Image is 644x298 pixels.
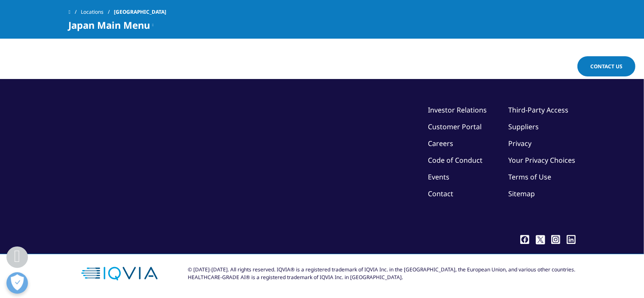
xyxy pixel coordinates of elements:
[509,139,532,148] a: Privacy
[509,105,569,115] a: Third-Party Access
[590,63,623,70] span: Contact Us
[81,4,114,20] a: Locations
[428,139,454,148] a: Careers
[6,272,28,294] button: Open Preferences
[509,189,535,198] a: Sitemap
[509,172,552,182] a: Terms of Use
[428,155,483,165] a: Code of Conduct
[509,122,539,131] a: Suppliers
[577,56,635,76] a: Contact Us
[428,172,450,182] a: Events
[188,266,576,281] div: © [DATE]-[DATE]. All rights reserved. IQVIA® is a registered trademark of IQVIA Inc. in the [GEOG...
[114,4,166,20] span: [GEOGRAPHIC_DATA]
[509,155,576,165] a: Your Privacy Choices
[428,189,454,198] a: Contact
[428,105,487,115] a: Investor Relations
[69,20,150,30] span: Japan Main Menu
[428,122,482,131] a: Customer Portal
